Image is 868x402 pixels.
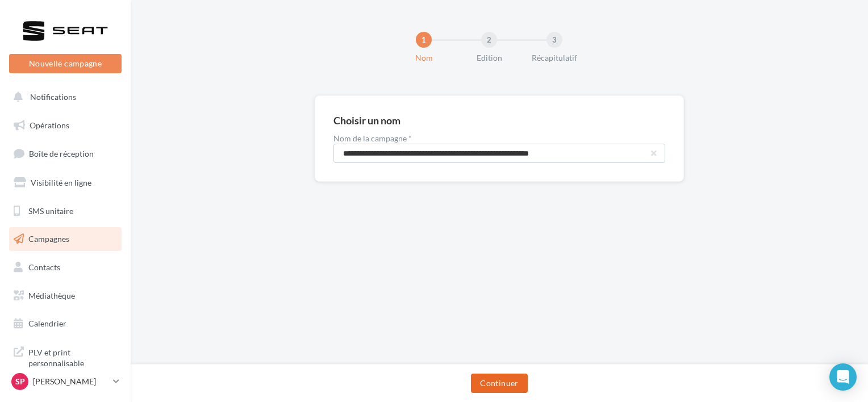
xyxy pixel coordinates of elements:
[7,85,119,109] button: Notifications
[829,363,857,391] div: Open Intercom Messenger
[28,206,73,215] span: SMS unitaire
[7,199,124,223] a: SMS unitaire
[28,291,75,300] span: Médiathèque
[333,135,665,143] label: Nom de la campagne *
[7,312,124,336] a: Calendrier
[28,345,117,369] span: PLV et print personnalisable
[31,178,91,187] span: Visibilité en ligne
[387,52,460,64] div: Nom
[546,32,562,48] div: 3
[28,319,66,328] span: Calendrier
[33,376,108,387] p: [PERSON_NAME]
[7,340,124,374] a: PLV et print personnalisable
[7,141,124,166] a: Boîte de réception
[28,234,69,244] span: Campagnes
[30,120,69,130] span: Opérations
[7,171,124,195] a: Visibilité en ligne
[7,256,124,279] a: Contacts
[30,92,76,102] span: Notifications
[333,115,400,125] div: Choisir un nom
[9,371,122,392] a: Sp [PERSON_NAME]
[416,32,432,48] div: 1
[481,32,497,48] div: 2
[7,114,124,137] a: Opérations
[29,149,94,158] span: Boîte de réception
[9,54,122,73] button: Nouvelle campagne
[453,52,525,64] div: Edition
[28,262,60,272] span: Contacts
[518,52,591,64] div: Récapitulatif
[15,376,25,387] span: Sp
[7,227,124,251] a: Campagnes
[7,284,124,308] a: Médiathèque
[471,374,527,393] button: Continuer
